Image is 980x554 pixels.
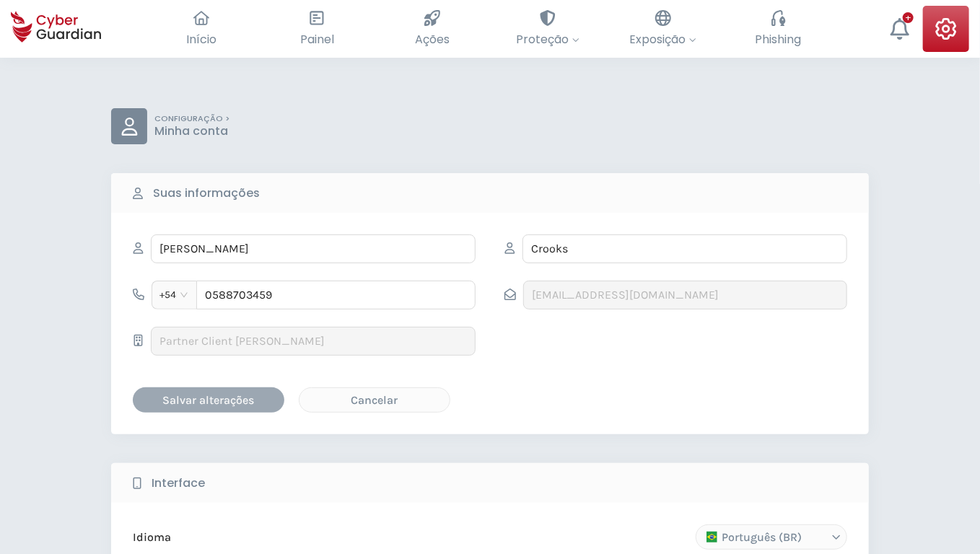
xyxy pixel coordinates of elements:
[415,30,450,48] span: Ações
[605,6,721,52] button: Exposição
[154,114,229,124] p: CONFIGURAÇÃO >
[133,530,171,545] p: Idioma
[516,30,579,48] span: Proteção
[186,30,216,48] span: Início
[375,6,490,52] button: Ações
[903,12,914,23] div: +
[152,475,205,492] b: Interface
[310,391,439,409] div: Cancelar
[133,387,284,413] button: Salvar alterações
[259,6,375,52] button: Painel
[490,6,605,52] button: Proteção
[159,284,189,306] span: +54
[721,6,836,52] button: Phishing
[706,524,717,550] img: /static/media/br.f1b8e364.svg-logo
[144,6,260,52] button: Início
[144,391,274,409] div: Salvar alterações
[300,30,334,48] span: Painel
[629,30,696,48] span: Exposição
[299,387,450,413] button: Cancelar
[756,30,802,48] span: Phishing
[154,124,229,138] p: Minha conta
[153,185,260,202] b: Suas informações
